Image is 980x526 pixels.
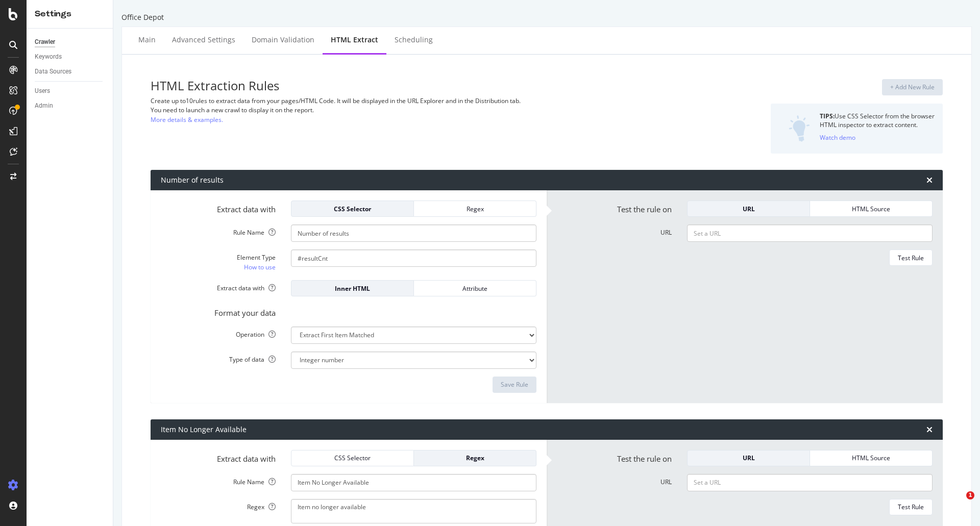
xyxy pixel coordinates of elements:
div: Element Type [161,253,276,262]
label: Operation [153,327,283,339]
button: Test Rule [889,249,933,266]
input: Set a URL [687,224,933,242]
div: Use CSS Selector from the browser [820,112,935,120]
button: Attribute [414,280,536,296]
label: Rule Name [153,224,283,237]
button: HTML Source [810,201,933,217]
div: Domain Validation [252,35,314,45]
div: Save Rule [501,380,528,389]
label: Format your data [153,304,283,318]
input: CSS Expression [291,249,536,267]
div: CSS Selector [300,205,405,213]
div: Scheduling [395,35,433,45]
div: Users [35,86,50,96]
div: Test Rule [898,503,924,511]
input: Provide a name [291,474,536,491]
button: URL [687,201,810,217]
label: Extract data with [153,450,283,464]
button: Watch demo [820,129,855,145]
div: Item No Longer Available [161,424,247,435]
span: 1 [966,491,974,499]
input: Provide a name [291,224,536,242]
button: URL [687,450,810,466]
div: Data Sources [35,66,71,77]
img: DZQOUYU0WpgAAAAASUVORK5CYII= [789,115,810,142]
div: Settings [35,8,105,20]
a: How to use [244,262,276,272]
a: More details & examples. [151,114,223,125]
label: Extract data with [153,280,283,292]
label: URL [549,474,679,486]
iframe: Intercom live chat [945,491,970,516]
div: HTML Source [818,205,924,213]
div: Watch demo [820,133,855,142]
label: Regex [153,499,283,511]
div: + Add New Rule [890,83,935,91]
div: Number of results [161,175,224,185]
div: Create up to 10 rules to extract data from your pages/HTML Code. It will be displayed in the URL ... [151,96,673,105]
input: Set a URL [687,474,933,491]
button: Regex [414,201,536,217]
button: Save Rule [493,377,536,393]
div: Regex [422,205,528,213]
div: Inner HTML [300,284,405,293]
div: Regex [422,454,528,462]
h3: HTML Extraction Rules [151,79,673,92]
div: HTML Source [818,454,924,462]
button: Inner HTML [291,280,414,296]
label: Test the rule on [549,450,679,464]
button: + Add New Rule [882,79,943,95]
div: Office Depot [121,12,972,22]
button: CSS Selector [291,450,414,466]
label: URL [549,224,679,237]
div: HTML Extract [331,35,378,45]
div: CSS Selector [300,454,405,462]
div: Crawler [35,37,55,47]
div: URL [696,205,801,213]
div: Test Rule [898,254,924,262]
a: Keywords [35,52,106,62]
button: CSS Selector [291,201,414,217]
label: Extract data with [153,201,283,215]
button: Regex [414,450,536,466]
a: Users [35,86,106,96]
div: HTML inspector to extract content. [820,120,935,129]
div: Attribute [422,284,528,293]
label: Rule Name [153,474,283,486]
textarea: Item no longer available [291,499,536,523]
a: Admin [35,101,106,111]
div: times [926,176,933,184]
div: URL [696,454,801,462]
div: times [926,425,933,434]
button: HTML Source [810,450,933,466]
label: Type of data [153,352,283,364]
a: Crawler [35,37,106,47]
div: Advanced Settings [172,35,235,45]
div: Main [138,35,156,45]
div: Admin [35,101,53,111]
strong: TIPS: [820,112,835,120]
div: Keywords [35,52,62,62]
div: You need to launch a new crawl to display it on the report. [151,106,673,114]
button: Test Rule [889,499,933,515]
a: Data Sources [35,66,106,77]
label: Test the rule on [549,201,679,215]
